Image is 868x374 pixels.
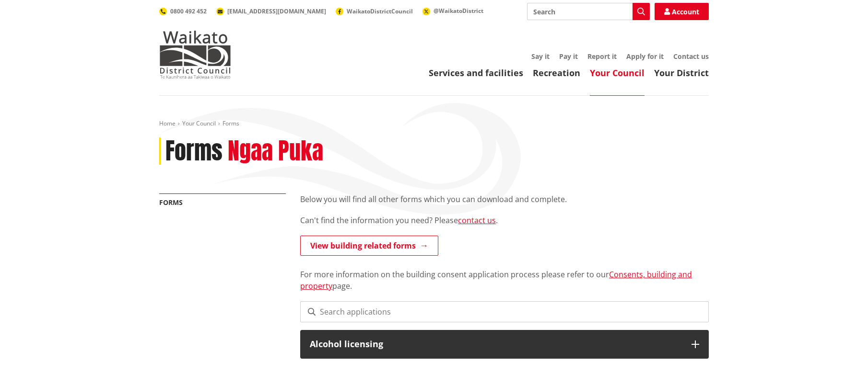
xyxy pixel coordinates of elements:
a: Your District [654,67,709,79]
a: Services and facilities [429,67,523,79]
a: Your Council [590,67,645,79]
p: Below you will find all other forms which you can download and complete. [300,193,709,205]
a: Report it [587,52,617,61]
h3: Alcohol licensing [310,340,682,349]
a: Forms [159,198,183,207]
p: For more information on the building consent application process please refer to our page. [300,257,709,292]
a: WaikatoDistrictCouncil [336,7,413,15]
h2: Ngaa Puka [228,137,323,165]
a: Your Council [182,119,216,127]
h1: Forms [165,137,223,165]
span: [EMAIL_ADDRESS][DOMAIN_NAME] [227,7,326,15]
a: Contact us [673,52,709,61]
a: Apply for it [626,52,664,61]
a: 0800 492 452 [159,7,207,15]
img: Waikato District Council - Te Kaunihera aa Takiwaa o Waikato [159,31,231,79]
a: Consents, building and property [300,269,692,291]
a: Recreation [533,67,580,79]
a: contact us [458,215,496,226]
a: Say it [531,52,550,61]
span: @WaikatoDistrict [434,7,483,15]
span: WaikatoDistrictCouncil [347,7,413,15]
a: Pay it [559,52,578,61]
nav: breadcrumb [159,120,709,128]
a: Home [159,119,176,127]
a: [EMAIL_ADDRESS][DOMAIN_NAME] [216,7,326,15]
input: Search applications [300,301,709,322]
a: Account [655,3,709,20]
span: Forms [223,119,239,127]
a: @WaikatoDistrict [422,7,483,15]
p: Can't find the information you need? Please . [300,215,709,226]
span: 0800 492 452 [170,7,207,15]
input: Search input [527,3,650,20]
a: View building related forms [300,236,438,256]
